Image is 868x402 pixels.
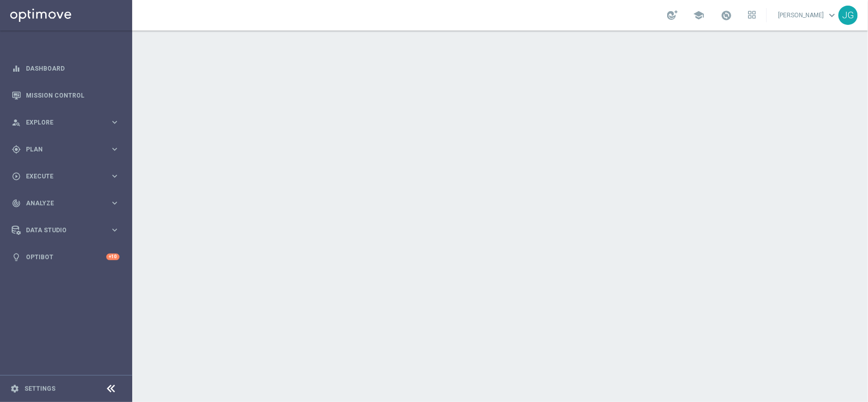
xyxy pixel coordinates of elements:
[11,172,120,180] button: play_circle_outline Execute keyboard_arrow_right
[12,64,21,73] i: equalizer
[110,117,119,127] i: keyboard_arrow_right
[826,10,837,21] span: keyboard_arrow_down
[12,118,21,127] i: person_search
[12,118,110,127] div: Explore
[11,253,120,261] button: lightbulb Optibot +10
[11,145,120,153] button: gps_fixed Plan keyboard_arrow_right
[26,173,110,179] span: Execute
[12,172,110,181] div: Execute
[839,6,858,25] div: JG
[12,145,21,154] i: gps_fixed
[11,226,120,234] button: Data Studio keyboard_arrow_right
[12,243,119,270] div: Optibot
[26,200,110,206] span: Analyze
[26,119,110,126] span: Explore
[12,253,21,262] i: lightbulb
[26,227,110,233] span: Data Studio
[26,55,119,82] a: Dashboard
[11,65,120,73] button: equalizer Dashboard
[12,172,21,181] i: play_circle_outline
[12,55,119,82] div: Dashboard
[12,82,119,109] div: Mission Control
[106,254,119,260] div: +10
[11,118,120,127] button: person_search Explore keyboard_arrow_right
[10,384,19,393] i: settings
[24,386,55,392] a: Settings
[777,8,839,23] a: [PERSON_NAME]keyboard_arrow_down
[693,10,704,21] span: school
[12,199,110,208] div: Analyze
[12,199,21,208] i: track_changes
[12,145,110,154] div: Plan
[110,171,119,181] i: keyboard_arrow_right
[110,198,119,208] i: keyboard_arrow_right
[11,91,120,100] button: Mission Control
[11,199,120,207] button: track_changes Analyze keyboard_arrow_right
[26,146,110,152] span: Plan
[110,144,119,154] i: keyboard_arrow_right
[26,243,106,270] a: Optibot
[26,82,119,109] a: Mission Control
[110,225,119,235] i: keyboard_arrow_right
[12,226,110,235] div: Data Studio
